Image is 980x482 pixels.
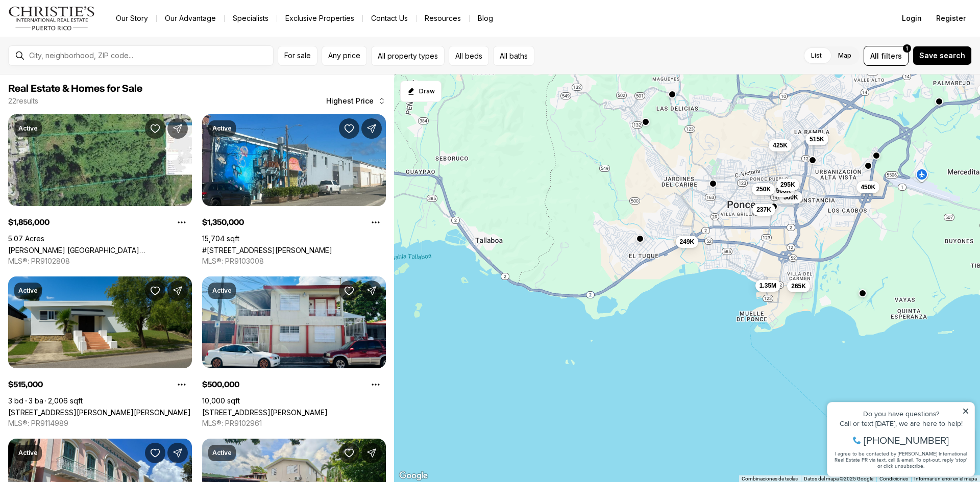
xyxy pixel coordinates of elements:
button: 249K [676,236,699,248]
p: 22 results [8,97,38,105]
span: 265K [791,282,806,290]
span: Highest Price [326,97,374,105]
span: 237K [756,206,771,214]
button: Save Property: 3 CLARISA ST #447 [145,281,165,301]
button: Share Property [361,443,382,463]
button: 425K [769,139,792,151]
span: [PHONE_NUMBER] [42,48,127,58]
button: Property options [365,374,386,395]
button: Save Property: 38 CALLE HUCAR URB. VILLA FLORES [339,443,359,463]
span: Any price [328,52,360,60]
a: Specialists [225,11,277,26]
button: Share Property [167,281,188,301]
button: All property types [371,46,445,66]
a: Blog [470,11,501,26]
button: 515K [805,133,828,145]
span: 500K [776,187,791,195]
a: Our Story [108,11,156,26]
button: Save Property: Coto Laurel CALLE EL RINCÓN [145,118,165,139]
span: filters [881,50,902,61]
button: Login [896,8,928,29]
span: Datos del mapa ©2025 Google [804,476,873,481]
button: Share Property [361,281,382,301]
p: Active [18,124,38,133]
button: 265K [787,280,810,292]
p: Active [212,449,232,457]
button: 237K [752,204,775,216]
a: Resources [416,11,469,26]
button: Share Property [167,118,188,139]
button: 450K [856,181,879,193]
span: 250K [756,185,771,193]
img: logo [8,6,95,31]
span: 1.35M [759,282,776,290]
button: 500K [779,191,802,204]
span: 500K [783,193,798,201]
div: Do you have questions? [11,23,148,30]
span: 295K [780,181,795,189]
button: Save search [913,46,972,65]
span: 1 [906,44,908,53]
span: Register [936,14,966,22]
button: Contact Us [363,11,416,26]
span: 515K [810,135,824,143]
button: Allfilters1 [864,46,909,66]
button: All baths [493,46,534,66]
button: 295K [776,179,799,191]
a: Exclusive Properties [277,11,362,26]
p: Active [18,449,38,457]
button: Start drawing [400,81,442,102]
button: Property options [171,212,192,233]
button: Save Property: 9181 MARINA ST [145,443,165,463]
button: Save Property: Buenos Aires St 3077 & 3072 [339,281,359,301]
span: All [870,50,879,61]
div: Call or text [DATE], we are here to help! [11,33,148,40]
button: 1.35M [755,280,780,292]
label: Map [830,46,860,65]
label: List [803,46,830,65]
p: Active [212,124,232,133]
button: Any price [322,46,367,66]
span: For sale [284,52,311,60]
span: Real Estate & Homes for Sale [8,84,142,94]
button: Property options [365,212,386,233]
span: I agree to be contacted by [PERSON_NAME] International Real Estate PR via text, call & email. To ... [13,63,145,82]
a: #45 Playa de Ponce SALMON ST, PONCE PR, 00716 [202,246,332,255]
p: Active [18,287,38,295]
p: Active [212,287,232,295]
span: 450K [861,183,875,191]
button: Save Property: #45 Playa de Ponce SALMON ST [339,118,359,139]
span: 425K [773,141,788,149]
button: Property options [171,374,192,395]
button: Register [930,8,972,29]
button: Share Property [361,118,382,139]
a: Our Advantage [157,11,224,26]
button: Highest Price [320,91,392,111]
button: 250K [752,183,775,195]
a: 3 CLARISA ST #447, PONCE PR, 00731 [8,408,191,417]
a: Coto Laurel CALLE EL RINCÓN, PONCE PR, 00780 [8,246,192,255]
button: All beds [449,46,489,66]
span: 249K [680,238,695,246]
span: Login [902,14,922,22]
button: Share Property [167,443,188,463]
a: Buenos Aires St 3077 & 3072, PONCE PR, 00717 [202,408,328,417]
button: For sale [278,46,317,66]
span: Save search [919,52,965,60]
button: 500K [772,185,795,197]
